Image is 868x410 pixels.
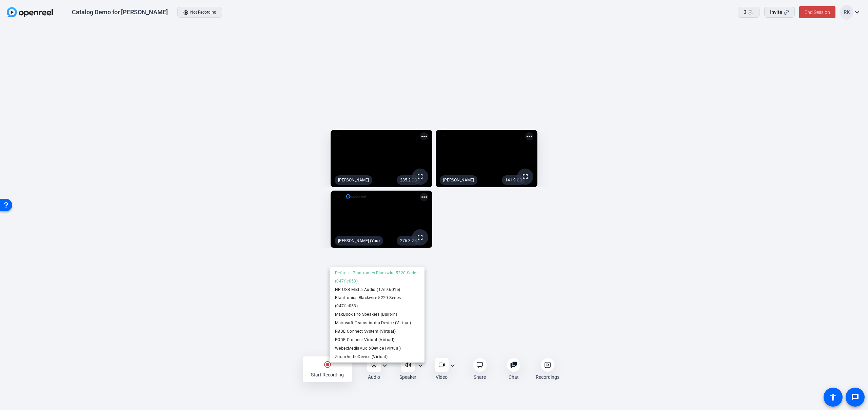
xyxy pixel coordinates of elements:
[335,318,419,327] span: Microsoft Teams Audio Device (Virtual)
[335,310,419,318] span: MacBook Pro Speakers (Built-in)
[335,327,419,335] span: RØDE Connect System (Virtual)
[335,294,419,310] span: Plantronics Blackwire 5220 Series (047f:c053)
[335,269,419,285] span: Default - Plantronics Blackwire 5220 Series (047f:c053)
[335,352,419,360] span: ZoomAudioDevice (Virtual)
[335,285,419,293] span: HP USB Media Audio (17e9:601e)
[335,344,419,352] span: WebexMediaAudioDevice (Virtual)
[335,335,419,344] span: RØDE Connect Virtual (Virtual)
